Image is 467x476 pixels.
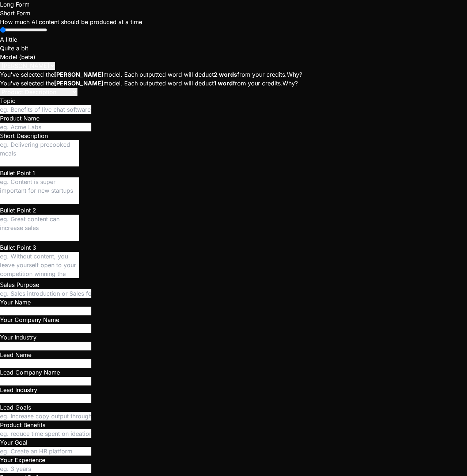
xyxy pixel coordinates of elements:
strong: 1 word [214,80,233,87]
strong: [PERSON_NAME] [54,71,103,78]
strong: [PERSON_NAME] [54,80,103,87]
strong: 2 words [214,71,237,78]
a: Why? [282,80,298,87]
a: Why? [287,71,302,78]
